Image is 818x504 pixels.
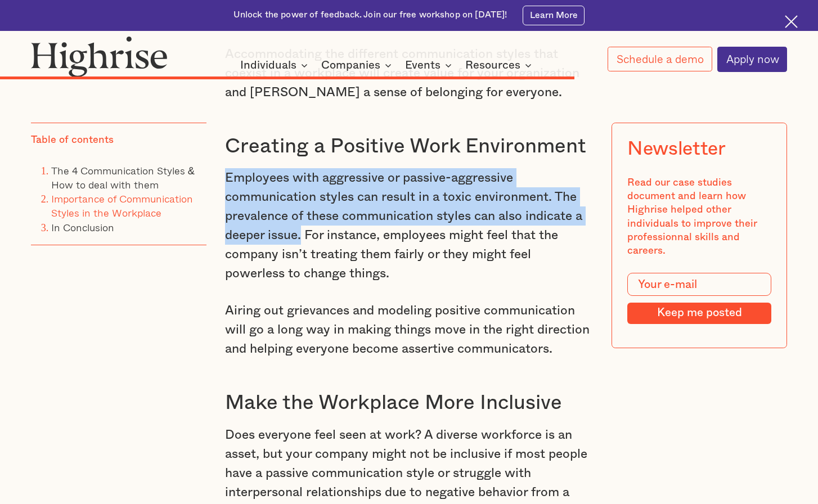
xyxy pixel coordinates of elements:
div: Individuals [240,58,311,72]
h3: Creating a Positive Work Environment [225,134,592,159]
div: Unlock the power of feedback. Join our free workshop on [DATE]! [233,9,507,21]
div: Events [405,58,455,72]
div: Newsletter [627,138,726,161]
a: The 4 Communication Styles & How to deal with them [51,163,195,192]
p: Airing out grievances and modeling positive communication will go a long way in making things mov... [225,301,592,358]
a: Learn More [523,6,585,25]
input: Your e-mail [627,273,771,296]
div: Table of contents [31,133,114,147]
div: Resources [465,58,535,72]
div: Resources [465,58,520,72]
a: Schedule a demo [608,47,712,71]
div: Events [405,58,441,72]
img: Cross icon [785,15,798,28]
p: Employees with aggressive or passive-aggressive communication styles can result in a toxic enviro... [225,168,592,283]
div: Companies [321,58,380,72]
div: Read our case studies document and learn how Highrise helped other individuals to improve their p... [627,176,771,258]
div: Individuals [240,58,296,72]
div: Companies [321,58,395,72]
form: Modal Form [627,273,771,323]
h3: Make the Workplace More Inclusive [225,390,592,416]
img: Highrise logo [31,36,168,77]
a: Apply now [717,47,788,72]
input: Keep me posted [627,303,771,324]
a: In Conclusion [51,219,114,235]
a: Importance of Communication Styles in the Workplace [51,191,193,220]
